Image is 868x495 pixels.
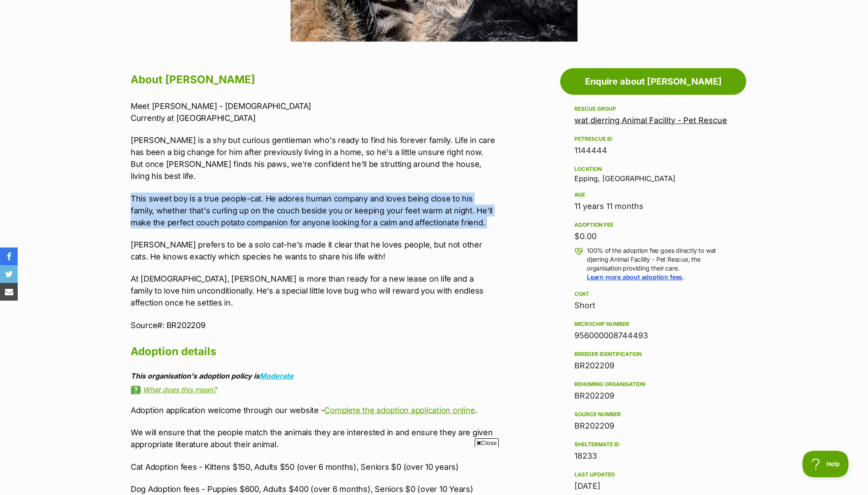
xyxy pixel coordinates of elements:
div: Coat [574,290,732,298]
div: 11 years 11 months [574,200,732,213]
div: Breeder identification [574,351,732,358]
div: Epping, [GEOGRAPHIC_DATA] [574,164,732,182]
div: Sheltermate ID [574,441,732,448]
iframe: Advertisement [273,451,595,491]
a: wat djerring Animal Facility - Pet Rescue [574,116,727,125]
div: $0.00 [574,230,732,243]
div: Last updated [574,471,732,478]
a: Moderate [260,371,294,380]
div: Rescue group [574,105,732,112]
div: [DATE] [574,480,732,492]
div: BR202209 [574,360,732,372]
div: 1144444 [574,144,732,157]
p: Source#: BR202209 [131,319,496,331]
h2: Adoption details [131,342,496,361]
div: Microchip number [574,321,732,328]
p: Meet [PERSON_NAME] - [DEMOGRAPHIC_DATA] Currently at [GEOGRAPHIC_DATA] [131,100,496,124]
div: Adoption fee [574,221,732,228]
p: Adoption application welcome through our website - . [131,404,496,416]
div: PetRescue ID [574,135,732,143]
div: Source number [574,411,732,418]
div: 18233 [574,450,732,462]
div: Rehoming organisation [574,381,732,388]
span: Close [475,438,499,447]
p: This sweet boy is a true people-cat. He adores human company and loves being close to his family,... [131,193,496,228]
p: 100% of the adoption fee goes directly to wat djerring Animal Facility - Pet Rescue, the organisa... [587,246,732,282]
iframe: Help Scout Beacon - Open [802,451,850,477]
div: BR202209 [574,390,732,402]
a: Learn more about adoption fees [587,273,682,281]
a: Enquire about [PERSON_NAME] [560,68,746,95]
p: [PERSON_NAME] prefers to be a solo cat-he's made it clear that he loves people, but not other cat... [131,239,496,263]
p: [PERSON_NAME] is a shy but curious gentleman who's ready to find his forever family. Life in care... [131,134,496,182]
div: Age [574,191,732,198]
p: Dog Adoption fees - Puppies $600, Adults $400 (over 6 months), Seniors $0 (over 10 Years) [131,483,496,495]
h2: About [PERSON_NAME] [131,70,496,89]
p: We will ensure that the people match the animals they are interested in and ensure they are given... [131,426,496,450]
div: BR202209 [574,420,732,432]
a: What does this mean? [131,386,496,394]
div: Short [574,299,732,312]
div: This organisation's adoption policy is [131,372,496,380]
a: Complete the adoption application online [324,406,475,415]
div: Location [574,166,732,173]
div: 956000008744493 [574,329,732,342]
p: Cat Adoption fees - Kittens $150, Adults $50 (over 6 months), Seniors $0 (over 10 years) [131,461,496,473]
p: At [DEMOGRAPHIC_DATA], [PERSON_NAME] is more than ready for a new lease on life and a family to l... [131,273,496,309]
